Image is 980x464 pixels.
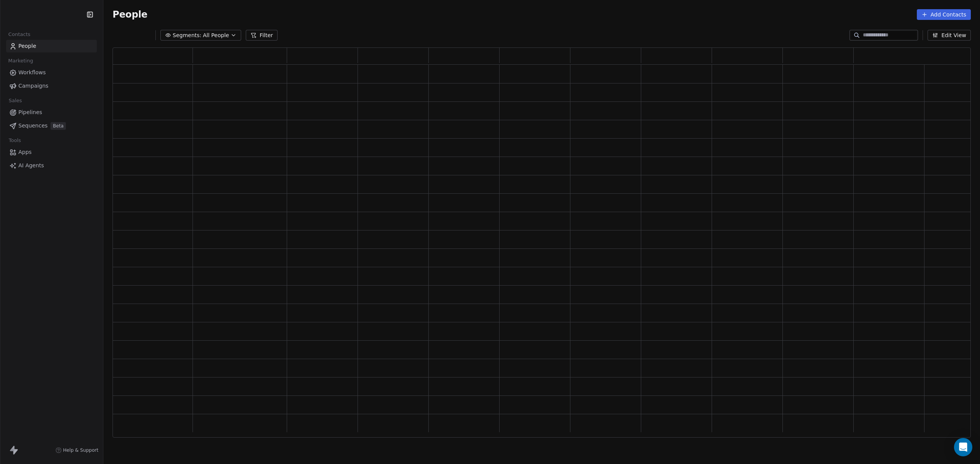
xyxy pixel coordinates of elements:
[6,66,97,79] a: Workflows
[954,438,972,456] div: Open Intercom Messenger
[5,29,34,40] span: Contacts
[51,122,66,130] span: Beta
[18,148,32,156] span: Apps
[18,122,47,130] span: Sequences
[928,30,971,41] button: Edit View
[18,69,46,77] span: Workflows
[6,40,97,52] a: People
[113,9,147,20] span: People
[18,162,44,170] span: AI Agents
[6,119,97,132] a: SequencesBeta
[173,31,201,39] span: Segments:
[5,95,25,106] span: Sales
[56,447,98,453] a: Help & Support
[63,447,98,453] span: Help & Support
[6,106,97,119] a: Pipelines
[5,55,36,67] span: Marketing
[18,42,36,50] span: People
[917,9,971,20] button: Add Contacts
[18,108,42,116] span: Pipelines
[246,30,278,41] button: Filter
[6,146,97,158] a: Apps
[6,159,97,172] a: AI Agents
[18,82,48,90] span: Campaigns
[113,65,971,438] div: grid
[203,31,229,39] span: All People
[5,135,24,146] span: Tools
[6,80,97,92] a: Campaigns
